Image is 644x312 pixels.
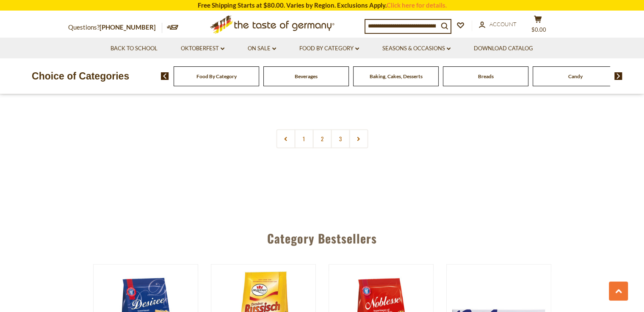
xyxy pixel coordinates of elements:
[531,26,546,33] span: $0.00
[295,73,318,79] a: Beverages
[111,44,158,53] a: Back to School
[478,73,494,79] a: Breads
[370,73,423,79] a: Baking, Cakes, Desserts
[248,44,276,53] a: On Sale
[196,73,237,79] a: Food By Category
[294,129,313,148] a: 1
[387,1,447,9] a: Click here for details.
[614,72,622,80] img: next arrow
[68,22,162,33] p: Questions?
[568,73,583,79] a: Candy
[479,20,517,29] a: Account
[28,219,616,254] div: Category Bestsellers
[100,23,156,31] a: [PHONE_NUMBER]
[161,72,169,80] img: previous arrow
[181,44,224,53] a: Oktoberfest
[525,15,551,36] button: $0.00
[331,129,350,148] a: 3
[474,44,533,53] a: Download Catalog
[312,129,332,148] a: 2
[299,44,359,53] a: Food By Category
[382,44,451,53] a: Seasons & Occasions
[489,21,517,27] span: Account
